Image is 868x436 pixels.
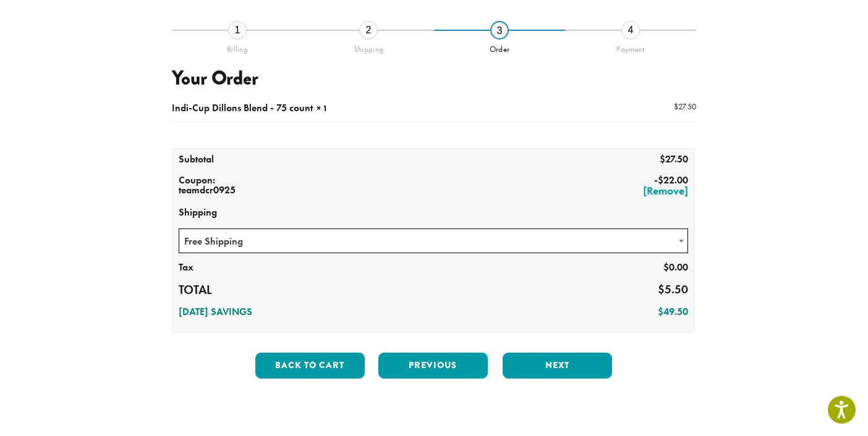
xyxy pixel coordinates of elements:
h3: Your Order [172,67,696,90]
div: 1 [228,21,247,40]
span: $ [674,101,678,112]
bdi: 49.50 [658,305,688,318]
span: $ [660,153,665,166]
th: Total [172,279,277,302]
bdi: 5.50 [658,282,688,297]
span: $ [658,282,665,297]
th: Subtotal [172,149,277,170]
th: Tax [172,258,277,279]
span: $ [658,305,663,318]
div: 3 [490,21,509,40]
div: Payment [565,40,696,54]
button: Back to cart [255,353,365,379]
span: 22.00 [658,174,688,187]
span: Free Shipping [179,229,687,253]
span: $ [658,174,663,187]
div: Shipping [303,40,434,54]
strong: × 1 [317,103,328,114]
th: Coupon: teamdcr0925 [172,170,277,203]
td: - [277,170,694,203]
div: Billing [172,40,303,54]
span: $ [663,261,669,274]
span: Free Shipping [179,228,688,253]
div: 2 [359,21,378,40]
button: Previous [378,353,488,379]
button: Next [503,353,612,379]
div: 4 [621,21,640,40]
div: Order [434,40,565,54]
bdi: 27.50 [674,101,696,112]
a: Remove teamdcr0925 coupon [283,185,688,196]
th: Shipping [172,203,694,224]
th: [DATE] Savings [172,302,462,323]
bdi: 27.50 [660,153,688,166]
bdi: 0.00 [663,261,688,274]
span: Indi-Cup Dillons Blend - 75 count [172,101,313,114]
